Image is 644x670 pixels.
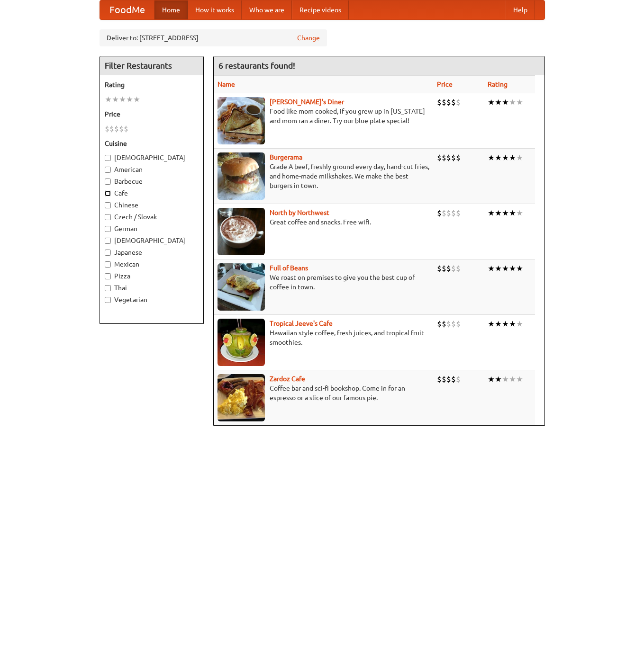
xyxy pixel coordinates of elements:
[516,374,523,384] li: ★
[456,374,461,384] li: $
[488,152,495,163] li: ★
[509,374,516,384] li: ★
[456,208,461,218] li: $
[105,261,111,268] input: Mexican
[105,153,199,162] label: [DEMOGRAPHIC_DATA]
[218,328,429,347] p: Hawaiian style coffee, fresh juices, and tropical fruit smoothies.
[495,374,502,384] li: ★
[154,0,188,19] a: Home
[105,271,199,281] label: Pizza
[218,80,235,88] a: Name
[105,248,199,257] label: Japanese
[218,107,429,125] p: Food like mom cooked, if you grew up in [US_STATE] and mom ran a diner. Try our blue plate special!
[488,208,495,218] li: ★
[495,319,502,329] li: ★
[105,250,111,256] input: Japanese
[456,263,461,274] li: $
[218,319,265,366] img: jeeves.jpg
[509,263,516,274] li: ★
[100,29,327,46] div: Deliver to: [STREET_ADDRESS]
[506,0,535,19] a: Help
[451,319,456,329] li: $
[516,208,523,218] li: ★
[188,0,242,19] a: How it works
[437,97,442,107] li: $
[292,0,349,19] a: Recipe videos
[105,259,199,269] label: Mexican
[218,273,429,292] p: We roast on premises to give you the best cup of coffee in town.
[218,374,265,421] img: zardoz.jpg
[509,97,516,107] li: ★
[437,80,453,88] a: Price
[446,152,451,163] li: $
[488,263,495,274] li: ★
[218,384,429,402] p: Coffee bar and sci-fi bookshop. Come in for an espresso or a slice of our famous pie.
[105,124,109,134] li: $
[112,94,119,105] li: ★
[437,263,442,274] li: $
[105,179,111,185] input: Barbecue
[451,263,456,274] li: $
[218,208,265,255] img: north.jpg
[218,97,265,144] img: sallys.jpg
[105,283,199,293] label: Thai
[270,264,308,272] a: Full of Beans
[105,212,199,222] label: Czech / Slovak
[488,374,495,384] li: ★
[114,124,119,134] li: $
[105,285,111,291] input: Thai
[451,374,456,384] li: $
[516,319,523,329] li: ★
[218,263,265,311] img: beans.jpg
[105,139,199,148] h5: Cuisine
[218,152,265,200] img: burgerama.jpg
[105,80,199,89] h5: Rating
[105,295,199,304] label: Vegetarian
[442,97,446,107] li: $
[105,224,199,233] label: German
[105,188,199,198] label: Cafe
[502,374,509,384] li: ★
[109,124,114,134] li: $
[488,80,508,88] a: Rating
[105,297,111,303] input: Vegetarian
[297,33,320,43] a: Change
[509,152,516,163] li: ★
[456,97,461,107] li: $
[105,236,199,245] label: [DEMOGRAPHIC_DATA]
[456,152,461,163] li: $
[105,202,111,208] input: Chinese
[516,97,523,107] li: ★
[270,320,333,327] b: Tropical Jeeve's Cafe
[126,94,133,105] li: ★
[502,97,509,107] li: ★
[516,152,523,163] li: ★
[105,155,111,161] input: [DEMOGRAPHIC_DATA]
[495,263,502,274] li: ★
[105,109,199,119] h5: Price
[446,208,451,218] li: $
[502,152,509,163] li: ★
[451,208,456,218] li: $
[270,153,302,161] a: Burgerama
[105,165,199,174] label: American
[105,94,112,105] li: ★
[105,238,111,244] input: [DEMOGRAPHIC_DATA]
[502,208,509,218] li: ★
[270,375,305,383] a: Zardoz Cafe
[119,124,124,134] li: $
[270,98,344,106] a: [PERSON_NAME]'s Diner
[105,214,111,220] input: Czech / Slovak
[488,97,495,107] li: ★
[105,190,111,197] input: Cafe
[119,94,126,105] li: ★
[495,152,502,163] li: ★
[446,263,451,274] li: $
[105,167,111,173] input: American
[451,97,456,107] li: $
[270,209,329,216] a: North by Northwest
[442,263,446,274] li: $
[446,319,451,329] li: $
